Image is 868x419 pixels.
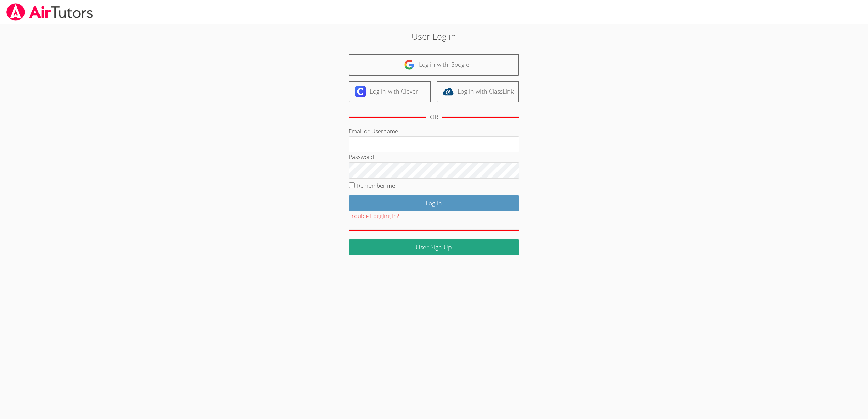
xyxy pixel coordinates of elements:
img: google-logo-50288ca7cdecda66e5e0955fdab243c47b7ad437acaf1139b6f446037453330a.svg [404,59,415,70]
a: Log in with Google [349,54,519,76]
button: Trouble Logging In? [349,211,399,221]
label: Password [349,153,374,161]
img: airtutors_banner-c4298cdbf04f3fff15de1276eac7730deb9818008684d7c2e4769d2f7ddbe033.png [6,3,94,21]
h2: User Log in [200,30,668,43]
label: Remember me [357,182,395,189]
a: User Sign Up [349,239,519,255]
div: OR [430,112,438,122]
img: clever-logo-6eab21bc6e7a338710f1a6ff85c0baf02591cd810cc4098c63d3a4b26e2feb20.svg [355,86,366,97]
a: Log in with ClassLink [437,81,519,102]
a: Log in with Clever [349,81,431,102]
img: classlink-logo-d6bb404cc1216ec64c9a2012d9dc4662098be43eaf13dc465df04b49fa7ab582.svg [443,86,454,97]
input: Log in [349,195,519,211]
label: Email or Username [349,127,398,135]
